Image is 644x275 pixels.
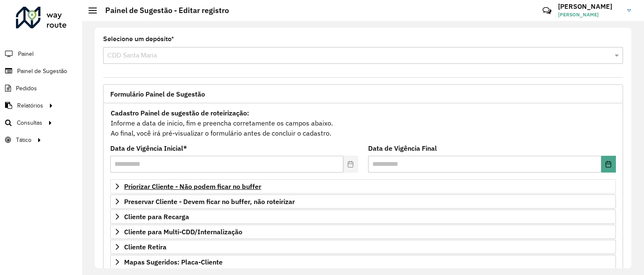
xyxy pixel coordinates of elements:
[110,255,616,269] a: Mapas Sugeridos: Placa-Cliente
[110,194,616,209] a: Preservar Cliente - Devem ficar no buffer, não roteirizar
[558,11,621,18] span: [PERSON_NAME]
[110,179,616,194] a: Priorizar Cliente - Não podem ficar no buffer
[124,259,223,265] span: Mapas Sugeridos: Placa-Cliente
[110,91,205,97] span: Formulário Painel de Sugestão
[16,84,37,93] span: Pedidos
[110,225,616,239] a: Cliente para Multi-CDD/Internalização
[103,34,174,44] label: Selecione um depósito
[18,50,34,58] span: Painel
[124,213,189,220] span: Cliente para Recarga
[601,156,616,173] button: Choose Date
[110,143,187,153] label: Data de Vigência Inicial
[16,136,31,144] span: Tático
[111,109,249,117] strong: Cadastro Painel de sugestão de roteirização:
[17,67,67,76] span: Painel de Sugestão
[110,210,616,224] a: Cliente para Recarga
[124,228,242,235] span: Cliente para Multi-CDD/Internalização
[110,240,616,254] a: Cliente Retira
[17,101,43,110] span: Relatórios
[110,107,616,139] div: Informe a data de inicio, fim e preencha corretamente os campos abaixo. Ao final, você irá pré-vi...
[124,183,261,190] span: Priorizar Cliente - Não podem ficar no buffer
[17,118,42,127] span: Consultas
[124,198,295,205] span: Preservar Cliente - Devem ficar no buffer, não roteirizar
[558,3,621,10] h3: [PERSON_NAME]
[538,2,556,20] a: Contato Rápido
[124,244,166,250] span: Cliente Retira
[97,6,229,15] h2: Painel de Sugestão - Editar registro
[368,143,437,153] label: Data de Vigência Final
